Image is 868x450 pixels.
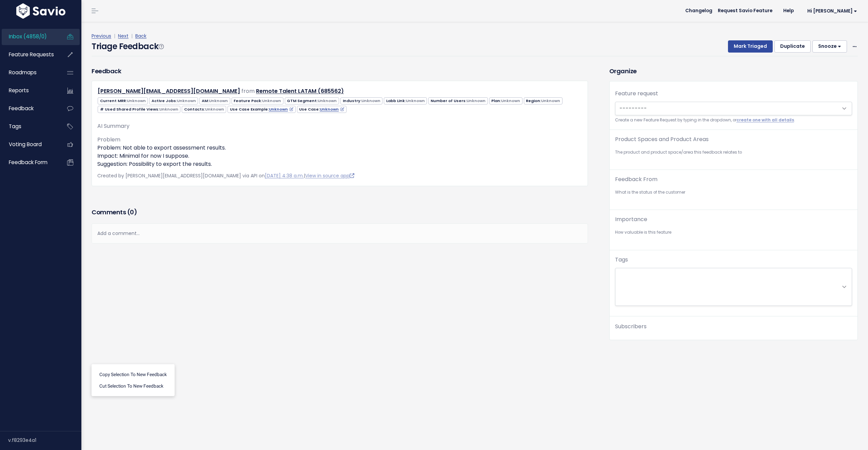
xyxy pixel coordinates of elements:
[812,40,847,53] button: Snooze
[9,33,47,40] span: Inbox (4858/0)
[712,6,778,16] a: Request Savio Feature
[9,105,34,112] span: Feedback
[615,90,658,98] label: Feature request
[340,97,382,104] span: Industry:
[501,98,520,103] span: Unknown
[98,97,148,104] span: Current MRR:
[467,98,486,103] span: Unknown
[2,47,56,62] a: Feature Requests
[305,172,354,179] a: View in source app
[736,117,794,123] a: create one with all details
[615,175,657,183] label: Feedback From
[406,98,425,103] span: Unknown
[297,106,347,113] span: Use Case:
[2,65,56,80] a: Roadmaps
[94,369,172,380] li: Copy selection to new Feedback
[2,137,56,152] a: Voting Board
[615,189,852,196] small: What is the status of the customer
[92,33,111,39] a: Previous
[2,101,56,116] a: Feedback
[97,144,582,168] p: Problem: Not able to export assessment results. Impact: Minimal for now I suppose. Suggestion: Po...
[615,229,852,236] small: How valuable is this feature
[130,33,134,39] span: |
[159,106,178,112] span: Unknown
[807,8,857,14] span: Hi [PERSON_NAME]
[228,106,295,113] span: Use Case Example:
[615,215,647,223] label: Importance
[97,172,354,179] span: Created by [PERSON_NAME][EMAIL_ADDRESS][DOMAIN_NAME] via API on |
[615,322,647,330] span: Subscribers
[285,97,339,104] span: GTM Segment:
[241,87,255,95] span: from
[320,106,344,112] a: Unknown
[2,29,56,44] a: Inbox (4858/0)
[609,66,858,76] h3: Organize
[9,51,54,58] span: Feature Requests
[799,6,863,16] a: Hi [PERSON_NAME]
[135,33,146,39] a: Back
[149,97,198,104] span: Active Jobs:
[774,40,811,53] button: Duplicate
[205,106,224,112] span: Unknown
[98,87,240,95] a: [PERSON_NAME][EMAIL_ADDRESS][DOMAIN_NAME]
[97,136,120,143] span: Problem
[2,119,56,134] a: Tags
[262,98,281,103] span: Unknown
[685,8,712,13] span: Changelog
[728,40,773,53] button: Mark Triaged
[127,98,146,103] span: Unknown
[209,98,228,103] span: Unknown
[98,106,180,113] span: # Used Shared Profile Views:
[318,98,337,103] span: Unknown
[541,98,560,103] span: Unknown
[130,208,134,216] span: 0
[113,33,117,39] span: |
[92,66,121,76] h3: Feedback
[2,83,56,98] a: Reports
[269,106,293,112] a: Unknown
[92,223,588,243] div: Add a comment...
[489,97,522,104] span: Plan:
[8,431,81,449] div: v.f8293e4a1
[9,159,47,166] span: Feedback form
[177,98,196,103] span: Unknown
[384,97,427,104] span: Labb Link:
[615,149,852,156] small: The product and product space/area this feedback relates to
[778,6,799,16] a: Help
[615,117,852,124] small: Create a new Feature Request by typing in the dropdown, or .
[232,97,283,104] span: Feature Pack:
[2,155,56,170] a: Feedback form
[92,208,588,217] h3: Comments ( )
[15,3,67,19] img: logo-white.9d6f32f41409.svg
[118,33,129,39] a: Next
[256,87,344,95] a: Remote Talent LATAM (685562)
[265,172,304,179] a: [DATE] 4:38 a.m.
[182,106,226,113] span: Contacts:
[94,380,172,392] li: Cut selection to new Feedback
[9,123,21,130] span: Tags
[428,97,488,104] span: Number of Users:
[9,87,29,94] span: Reports
[199,97,230,104] span: AM:
[361,98,380,103] span: Unknown
[92,40,163,53] h4: Triage Feedback
[9,141,42,148] span: Voting Board
[524,97,563,104] span: Region:
[9,69,37,76] span: Roadmaps
[615,256,628,264] label: Tags
[615,135,709,143] label: Product Spaces and Product Areas
[97,122,133,130] span: AI Summary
